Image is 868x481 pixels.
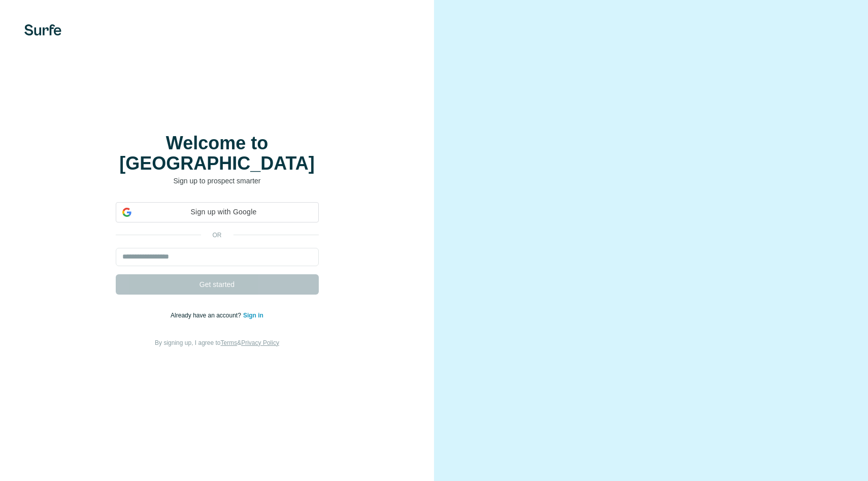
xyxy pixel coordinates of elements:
[136,207,312,217] span: Sign up with Google
[241,339,279,346] a: Privacy Policy
[116,202,319,222] div: Sign up with Google
[111,221,324,244] iframe: Sign in with Google Button
[155,339,279,346] span: By signing up, I agree to &
[116,176,319,186] p: Sign up to prospect smarter
[116,133,319,174] h1: Welcome to [GEOGRAPHIC_DATA]
[24,24,61,36] img: Surfe's logo
[171,312,243,319] span: Already have an account?
[243,312,263,319] a: Sign in
[221,339,238,346] a: Terms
